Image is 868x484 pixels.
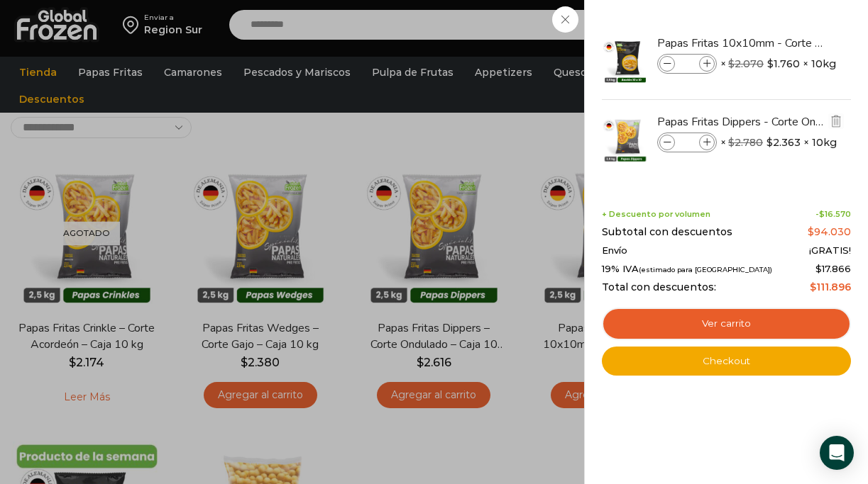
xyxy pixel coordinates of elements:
span: $ [767,135,773,150]
span: 19% IVA [602,264,772,275]
small: (estimado para [GEOGRAPHIC_DATA]) [639,266,772,274]
input: Product quantity [676,135,698,150]
a: Papas Fritas 10x10mm - Corte Bastón - Caja 10 kg [657,35,826,51]
a: Eliminar Papas Fritas Dippers - Corte Ondulado - Caja 10 kg del carrito [828,113,844,131]
bdi: 2.780 [728,136,763,149]
bdi: 94.030 [808,225,851,238]
bdi: 1.760 [767,57,800,71]
span: ¡GRATIS! [809,245,851,257]
bdi: 111.896 [810,281,851,293]
span: 17.866 [815,263,851,274]
a: Papas Fritas Dippers - Corte Ondulado - Caja 10 kg [657,114,826,130]
a: Ver carrito [602,308,851,340]
span: × × 10kg [720,54,836,74]
span: Total con descuentos: [602,281,716,293]
a: Checkout [602,347,851,376]
bdi: 2.363 [767,135,801,150]
span: $ [819,209,825,219]
span: $ [728,136,735,149]
span: Subtotal con descuentos [602,226,732,238]
span: $ [815,263,822,274]
bdi: 16.570 [819,209,851,219]
span: × × 10kg [720,133,837,152]
input: Product quantity [676,56,698,72]
span: $ [728,57,735,70]
span: $ [767,57,774,71]
div: Open Intercom Messenger [820,436,854,470]
span: + Descuento por volumen [602,210,710,219]
span: $ [810,281,816,293]
span: - [815,210,851,219]
span: Envío [602,245,627,257]
img: Eliminar Papas Fritas Dippers - Corte Ondulado - Caja 10 kg del carrito [830,115,842,128]
bdi: 2.070 [728,57,764,70]
span: $ [808,225,814,238]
